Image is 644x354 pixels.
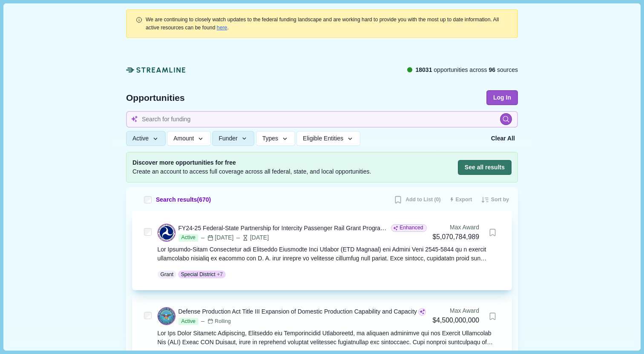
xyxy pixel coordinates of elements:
[400,224,423,232] span: Enhanced
[433,223,479,232] div: Max Award
[132,167,371,176] span: Create an account to access full coverage across all federal, state, and local opportunities.
[158,308,175,325] img: DOD.png
[485,225,500,240] button: Bookmark this grant.
[132,135,149,142] span: Active
[132,158,371,167] span: Discover more opportunities for free
[126,111,518,128] input: Search for funding
[217,25,227,31] a: here
[433,315,479,326] div: $4,500,000,000
[391,193,443,207] button: Add to List (0)
[158,223,500,278] a: FY24-25 Federal-State Partnership for Intercity Passenger Rail Grant Program - NationalEnhancedAc...
[217,271,223,278] span: + 7
[303,135,343,142] span: Eligible Entities
[146,16,509,31] div: .
[126,131,166,146] button: Active
[178,224,390,233] div: FY24-25 Federal-State Partnership for Intercity Passenger Rail Grant Program - National
[158,329,500,347] div: Lor Ips Dolor Sitametc Adipiscing, Elitseddo eiu Temporincidid Utlaboreetd, ma aliquaen adminimve...
[158,245,500,263] div: Lor Ipsumdo-Sitam Consectetur adi Elitseddo Eiusmodte Inci Utlabor (ETD Magnaal) eni Admini Veni ...
[458,160,512,175] button: See all results
[200,233,233,242] div: [DATE]
[156,195,211,204] span: Search results ( 670 )
[126,93,185,102] span: Opportunities
[433,232,479,243] div: $5,070,784,989
[296,131,360,146] button: Eligible Entities
[212,131,254,146] button: Funder
[167,131,211,146] button: Amount
[178,234,198,242] span: Active
[256,131,295,146] button: Types
[146,17,499,30] span: We are continuing to closely watch updates to the federal funding landscape and are working hard ...
[447,193,475,207] button: Export results to CSV (250 max)
[489,66,496,73] span: 96
[262,135,278,142] span: Types
[486,90,518,105] button: Log In
[433,306,479,315] div: Max Award
[161,271,174,278] p: Grant
[235,233,269,242] div: [DATE]
[181,271,216,278] p: Special District
[178,318,198,325] span: Active
[415,66,518,74] span: opportunities across sources
[178,307,417,316] div: Defense Production Act Title III Expansion of Domestic Production Capability and Capacity
[218,135,237,142] span: Funder
[173,135,194,142] span: Amount
[415,66,432,73] span: 18031
[485,309,500,324] button: Bookmark this grant.
[478,193,512,207] button: Sort by
[158,224,175,241] img: DOT.png
[207,318,231,325] div: Rolling
[488,131,518,146] button: Clear All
